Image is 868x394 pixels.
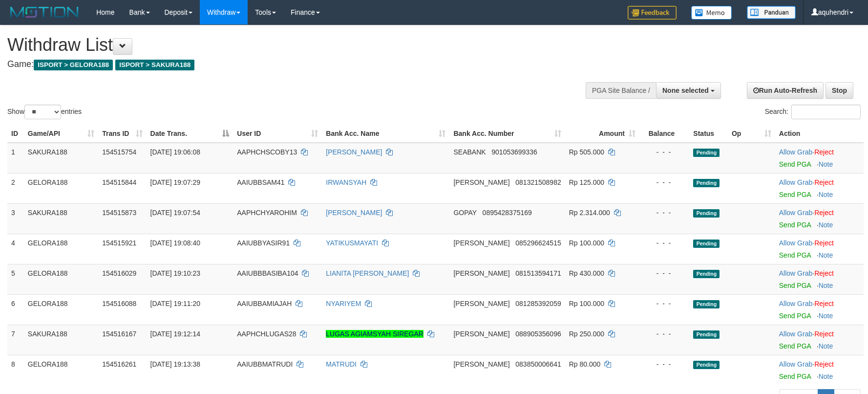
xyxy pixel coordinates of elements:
span: ISPORT > SAKURA188 [115,60,194,70]
a: Send PGA [779,160,811,168]
img: panduan.png [747,6,796,19]
td: · [775,325,864,355]
span: GOPAY [453,209,476,217]
h1: Withdraw List [7,35,569,55]
a: Note [819,221,833,229]
a: [PERSON_NAME] [326,209,382,217]
a: Send PGA [779,191,811,198]
td: SAKURA188 [24,143,98,174]
span: [DATE] 19:07:54 [150,209,200,217]
span: 154516167 [102,330,136,338]
a: Note [819,342,833,350]
img: MOTION_logo.png [7,5,82,20]
span: [DATE] 19:11:20 [150,300,200,307]
td: GELORA188 [24,264,98,294]
span: Rp 2.314.000 [569,209,610,217]
span: [DATE] 19:13:38 [150,360,200,368]
a: Note [819,282,833,289]
td: 8 [7,355,24,385]
span: Rp 125.000 [569,178,604,186]
span: Rp 430.000 [569,269,604,277]
a: Note [819,160,833,168]
th: Bank Acc. Name: activate to sort column ascending [322,125,449,143]
span: AAIUBBAMIAJAH [237,300,292,307]
span: [DATE] 19:12:14 [150,330,200,338]
th: Bank Acc. Number: activate to sort column ascending [449,125,565,143]
a: MATRUDI [326,360,357,368]
a: Send PGA [779,221,811,229]
span: AAPHCHLUGAS28 [237,330,296,338]
a: Allow Grab [779,209,812,217]
span: · [779,239,814,247]
td: · [775,294,864,325]
a: Reject [814,178,834,186]
span: Pending [693,209,720,218]
td: · [775,173,864,203]
th: Trans ID: activate to sort column ascending [98,125,146,143]
div: - - - [643,208,685,218]
a: Reject [814,209,834,217]
span: [PERSON_NAME] [453,239,509,247]
div: - - - [643,238,685,248]
span: [DATE] 19:06:08 [150,148,200,156]
span: [DATE] 19:10:23 [150,269,200,277]
span: · [779,148,814,156]
span: Pending [693,270,720,278]
td: GELORA188 [24,173,98,203]
div: - - - [643,329,685,339]
div: - - - [643,177,685,187]
span: Rp 505.000 [569,148,604,156]
div: - - - [643,268,685,278]
a: Reject [814,300,834,307]
span: Copy 081321508982 to clipboard [515,178,561,186]
span: SEABANK [453,148,486,156]
td: · [775,355,864,385]
span: AAIUBBBASIBA104 [237,269,298,277]
a: Allow Grab [779,360,812,368]
span: ISPORT > GELORA188 [34,60,113,70]
a: Reject [814,360,834,368]
span: 154515844 [102,178,136,186]
td: · [775,234,864,264]
span: Copy 083850006641 to clipboard [515,360,561,368]
td: 4 [7,234,24,264]
span: AAPHCHSCOBY13 [237,148,297,156]
td: SAKURA188 [24,325,98,355]
a: Reject [814,269,834,277]
span: [PERSON_NAME] [453,269,509,277]
span: Copy 0895428375169 to clipboard [483,209,532,217]
td: GELORA188 [24,234,98,264]
th: Game/API: activate to sort column ascending [24,125,98,143]
a: Note [819,372,833,380]
th: Date Trans.: activate to sort column descending [147,125,233,143]
span: 154515921 [102,239,136,247]
span: · [779,300,814,307]
th: Balance [639,125,689,143]
a: Allow Grab [779,300,812,307]
div: - - - [643,299,685,308]
label: Show entries [7,105,82,119]
span: 154515873 [102,209,136,217]
td: 7 [7,325,24,355]
span: Copy 081285392059 to clipboard [515,300,561,307]
span: Pending [693,179,720,187]
span: [PERSON_NAME] [453,330,509,338]
span: AAIUBBSAM41 [237,178,284,186]
span: · [779,360,814,368]
td: · [775,264,864,294]
span: Copy 088905356096 to clipboard [515,330,561,338]
th: Op: activate to sort column ascending [728,125,775,143]
span: · [779,330,814,338]
td: 6 [7,294,24,325]
td: SAKURA188 [24,203,98,234]
div: PGA Site Balance / [586,82,656,99]
th: User ID: activate to sort column ascending [233,125,322,143]
td: 2 [7,173,24,203]
td: · [775,143,864,174]
a: Send PGA [779,312,811,320]
span: 154515754 [102,148,136,156]
span: Pending [693,240,720,248]
a: Send PGA [779,342,811,350]
span: 154516029 [102,269,136,277]
th: ID [7,125,24,143]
